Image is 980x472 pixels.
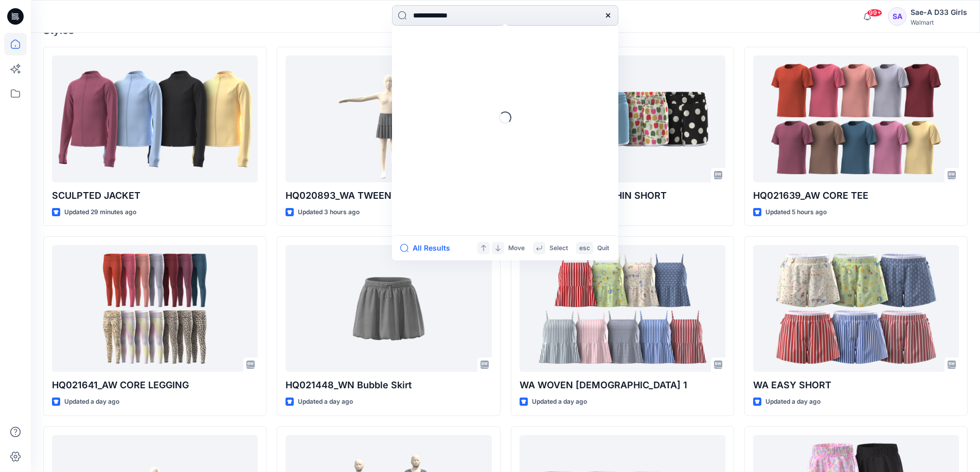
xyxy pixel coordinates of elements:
[52,55,258,182] a: SCULPTED JACKET
[286,188,491,203] p: HQ020893_WA TWEEN SKIRT
[64,397,119,407] p: Updated a day ago
[911,18,967,26] div: Walmart
[52,245,258,372] a: HQ021641_AW CORE LEGGING
[549,243,568,254] p: Select
[520,245,725,372] a: WA WOVEN CAMI 1
[52,378,258,392] p: HQ021641_AW CORE LEGGING
[298,397,353,407] p: Updated a day ago
[400,242,457,254] button: All Results
[597,243,609,254] p: Quit
[765,397,821,407] p: Updated a day ago
[888,7,906,26] div: SA
[911,6,967,18] div: Sae-A D33 Girls
[753,378,959,392] p: WA EASY SHORT
[532,397,587,407] p: Updated a day ago
[298,207,360,218] p: Updated 3 hours ago
[52,188,258,203] p: SCULPTED JACKET
[286,245,491,372] a: HQ021448_WN Bubble Skirt
[520,188,725,203] p: HQ021249_WN DOLPHIN SHORT
[753,55,959,182] a: HQ021639_AW CORE TEE
[508,243,525,254] p: Move
[753,245,959,372] a: WA EASY SHORT
[579,243,590,254] p: esc
[520,55,725,182] a: HQ021249_WN DOLPHIN SHORT
[520,378,725,392] p: WA WOVEN [DEMOGRAPHIC_DATA] 1
[753,188,959,203] p: HQ021639_AW CORE TEE
[286,55,491,182] a: HQ020893_WA TWEEN SKIRT
[286,378,491,392] p: HQ021448_WN Bubble Skirt
[64,207,136,218] p: Updated 29 minutes ago
[765,207,827,218] p: Updated 5 hours ago
[867,9,882,17] span: 99+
